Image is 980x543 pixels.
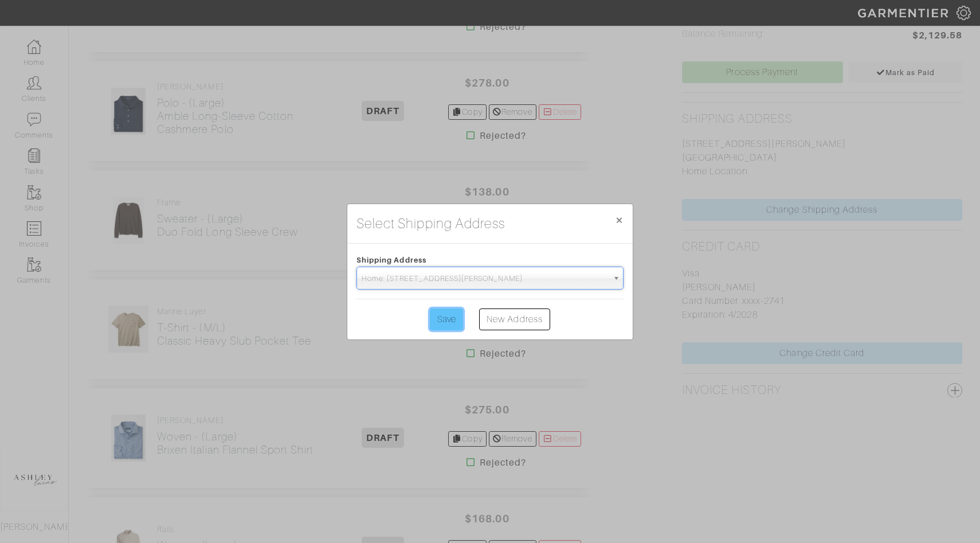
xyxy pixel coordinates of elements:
[479,308,550,330] a: New Address
[356,213,505,234] h4: Select Shipping Address
[430,308,463,330] input: Save
[356,256,426,264] span: Shipping Address
[362,267,608,290] span: Home: [STREET_ADDRESS][PERSON_NAME]
[615,212,624,228] span: ×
